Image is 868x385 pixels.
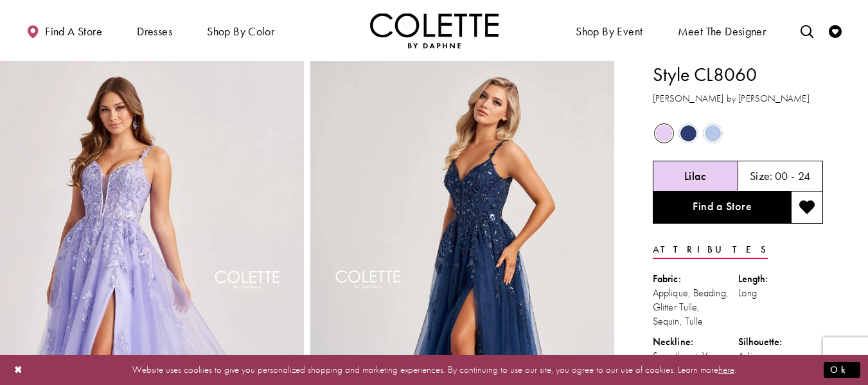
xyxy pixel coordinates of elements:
p: Website uses cookies to give you personalized shopping and marketing experiences. By continuing t... [93,361,775,379]
img: Colette by Daphne [370,13,499,48]
button: Close Dialog [8,359,30,381]
h3: [PERSON_NAME] by [PERSON_NAME] [653,91,823,106]
a: Toggle search [797,13,817,48]
div: Fabric: [653,272,738,286]
div: Long [738,286,824,300]
div: Silhouette: [738,335,824,349]
a: Attributes [653,240,768,259]
span: Shop by color [207,25,274,38]
a: here [718,363,734,376]
span: Size: [750,168,773,183]
div: Length: [738,272,824,286]
div: Applique, Beading, Glitter Tulle, Sequin, Tulle [653,286,738,328]
span: Dresses [137,25,172,38]
h5: Chosen color [684,170,707,183]
a: Check Wishlist [826,13,845,48]
div: Navy Blue [677,122,700,145]
button: Submit Dialog [824,362,860,378]
h5: 00 - 24 [775,170,811,183]
span: Shop By Event [572,13,646,48]
a: Find a store [23,13,105,48]
div: Bluebell [702,122,724,145]
div: Sweetheart, V-Neck [653,349,738,377]
button: Add to wishlist [791,192,823,224]
a: Visit Home Page [370,13,499,48]
span: Shop By Event [576,25,642,38]
div: A-Line [738,349,824,363]
h1: Style CL8060 [653,61,823,88]
a: Meet the designer [675,13,770,48]
div: Product color controls state depends on size chosen [653,121,823,146]
span: Find a store [45,25,102,38]
span: Dresses [134,13,175,48]
span: Shop by color [204,13,278,48]
div: Lilac [653,122,675,145]
a: Find a Store [653,192,791,224]
span: Meet the designer [678,25,766,38]
div: Neckline: [653,335,738,349]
